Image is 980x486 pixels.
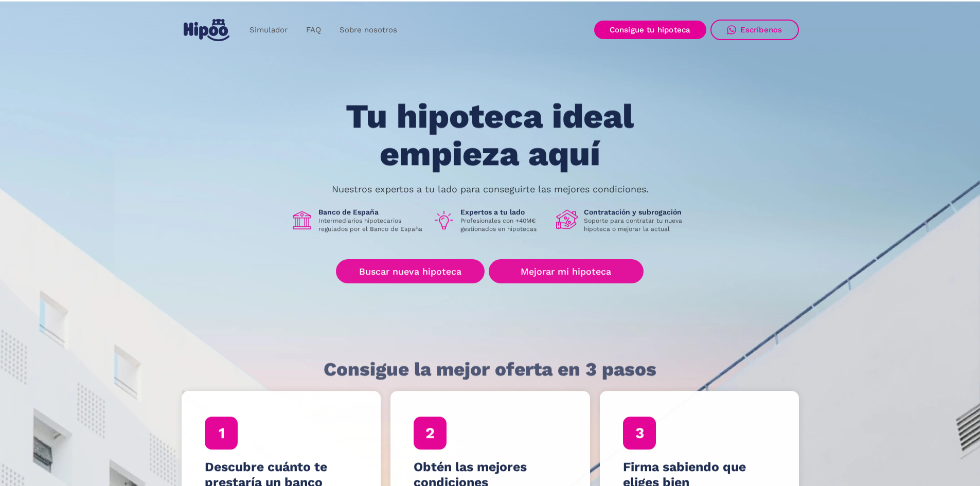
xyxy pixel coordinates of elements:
p: Profesionales con +40M€ gestionados en hipotecas [460,217,548,233]
h1: Consigue la mejor oferta en 3 pasos [324,359,656,380]
p: Nuestros expertos a tu lado para conseguirte las mejores condiciones. [332,185,649,193]
a: Consigue tu hipoteca [594,21,706,39]
p: Soporte para contratar tu nueva hipoteca o mejorar la actual [584,217,690,233]
h1: Tu hipoteca ideal empieza aquí [295,98,685,173]
h1: Expertos a tu lado [460,208,548,217]
a: Buscar nueva hipoteca [336,260,485,284]
div: Escríbenos [740,25,782,34]
h1: Banco de España [318,208,424,217]
a: FAQ [297,20,330,40]
h1: Contratación y subrogación [584,208,690,217]
a: Sobre nosotros [330,20,406,40]
a: Escríbenos [710,20,799,40]
a: Mejorar mi hipoteca [489,260,644,284]
a: home [182,15,232,45]
a: Simulador [240,20,297,40]
p: Intermediarios hipotecarios regulados por el Banco de España [318,217,424,233]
